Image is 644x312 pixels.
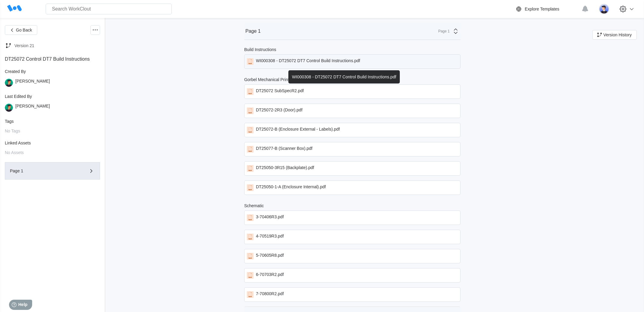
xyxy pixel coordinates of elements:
[5,79,13,87] img: user.png
[244,203,264,208] div: Schematic
[10,169,78,173] div: Page 1
[256,165,314,172] div: DT25050-3R15 (Backplate).pdf
[5,104,13,112] img: user.png
[5,56,100,62] div: DT25072 Control DT7 Build Instructions
[5,94,100,99] div: Last Edited By
[256,214,284,221] div: 3-70406R3.pdf
[515,5,579,13] a: Explore Templates
[599,4,609,14] img: user-5.png
[256,272,284,279] div: 6-70703R2.pdf
[15,104,50,112] div: [PERSON_NAME]
[5,119,100,124] div: Tags
[435,29,450,33] div: Page 1
[603,33,632,37] span: Version History
[256,253,284,259] div: 5-70605R8.pdf
[14,43,34,48] div: Version 21
[5,150,100,155] div: No Assets
[5,141,100,145] div: Linked Assets
[592,30,637,40] button: Version History
[15,79,50,87] div: [PERSON_NAME]
[288,70,400,83] div: WI000308 - DT25072 DT7 Control Build Instructions.pdf
[256,127,340,133] div: DT25072-B (Enclosure External - Labels).pdf
[5,25,37,35] button: Go Back
[256,58,360,65] div: WI000308 - DT25072 DT7 Control Build Instructions.pdf
[256,291,284,298] div: 7-70800R2.pdf
[256,234,284,240] div: 4-70519R3.pdf
[245,29,261,34] div: Page 1
[525,7,559,11] div: Explore Templates
[256,184,326,191] div: DT25050-1-A (Enclosure Internal).pdf
[46,4,172,14] input: Search WorkClout
[16,28,32,32] span: Go Back
[244,77,291,82] div: Gorbel Mechanical Prints
[256,146,312,153] div: DT25077-B (Scanner Box).pdf
[244,47,276,52] div: Build Instructions
[256,88,304,95] div: DT25072 SubSpecR2.pdf
[5,129,100,133] div: No Tags
[256,108,302,114] div: DT25072-2R3 (Door).pdf
[5,162,100,180] button: Page 1
[5,69,100,74] div: Created By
